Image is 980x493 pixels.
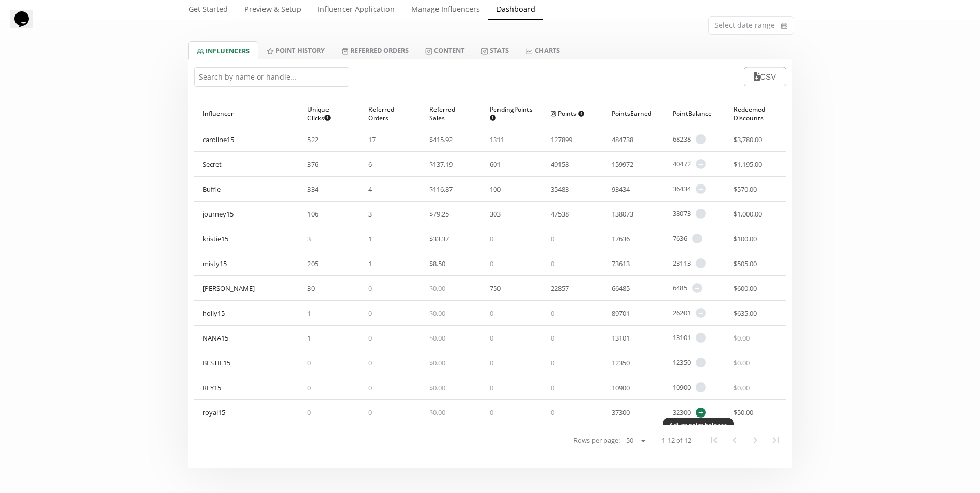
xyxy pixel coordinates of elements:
div: caroline15 [203,135,234,144]
div: Buffie [203,184,221,194]
span: + [696,408,706,418]
a: Point HISTORY [258,41,333,59]
span: + [696,159,706,169]
span: + [696,258,706,268]
span: + [692,283,702,293]
span: 7636 [673,234,687,243]
span: $ 600.00 [734,284,757,293]
a: Referred Orders [333,41,417,59]
div: kristie15 [203,234,228,243]
span: 17636 [612,234,630,243]
span: 106 [307,209,318,219]
span: $ 0.00 [734,383,750,392]
span: $ 0.00 [734,358,750,367]
span: 334 [307,184,318,194]
span: $ 50.00 [734,408,753,417]
button: Last Page [766,430,786,451]
div: Influencer [203,100,291,127]
input: Search by name or handle... [194,67,349,87]
button: Previous Page [724,430,745,451]
span: 1 [368,234,372,243]
span: $ 0.00 [429,358,445,367]
span: 0 [551,383,554,392]
span: $ 1,195.00 [734,160,762,169]
span: $ 0.00 [429,408,445,417]
span: + [696,358,706,367]
span: 35483 [551,184,569,194]
span: 0 [551,234,554,243]
span: 30 [307,284,315,293]
span: 0 [368,284,372,293]
span: $ 0.00 [429,309,445,318]
span: 0 [551,259,554,268]
span: 89701 [612,309,630,318]
span: 0 [490,333,493,343]
span: 484738 [612,135,633,144]
span: $ 0.00 [429,333,445,343]
div: [PERSON_NAME] [203,284,255,293]
span: 37300 [612,408,630,417]
span: 0 [490,259,493,268]
span: Rows per page: [573,436,620,445]
span: 13101 [673,333,691,343]
div: holly15 [203,309,225,318]
span: Unique Clicks [307,105,344,122]
span: 47538 [551,209,569,219]
div: Referred Sales [429,100,474,127]
span: 23113 [673,258,691,268]
div: Point Balance [673,100,717,127]
div: BESTIE15 [203,358,230,367]
span: 0 [368,383,372,392]
span: 522 [307,135,318,144]
span: 376 [307,160,318,169]
span: $ 100.00 [734,234,757,243]
span: 0 [551,358,554,367]
span: 138073 [612,209,633,219]
span: 0 [307,383,311,392]
span: $ 8.50 [429,259,445,268]
span: 10900 [612,383,630,392]
span: 32300 [673,408,691,418]
span: $ 0.00 [429,383,445,392]
button: First Page [704,430,724,451]
a: Content [417,41,473,59]
span: Pending Points [490,105,533,122]
span: 17 [368,135,376,144]
span: 601 [490,160,501,169]
button: Next Page [745,430,766,451]
span: $ 635.00 [734,309,757,318]
span: 10900 [673,382,691,392]
span: 0 [551,408,554,417]
span: 73613 [612,259,630,268]
div: journey15 [203,209,234,219]
span: 1-12 of 12 [662,436,691,445]
span: 0 [368,333,372,343]
span: $ 415.92 [429,135,453,144]
span: 68238 [673,134,691,144]
span: 0 [307,358,311,367]
a: INFLUENCERS [188,41,258,59]
span: 0 [490,408,493,417]
span: + [696,308,706,318]
div: Redeemed Discounts [734,100,778,127]
div: NANA15 [203,333,228,343]
span: 0 [368,358,372,367]
span: 1311 [490,135,504,144]
span: Points [551,109,584,118]
span: + [692,234,702,243]
span: 159972 [612,160,633,169]
div: misty15 [203,259,227,268]
div: royal15 [203,408,225,417]
span: $ 33.37 [429,234,449,243]
span: 36434 [673,184,691,194]
span: $ 0.00 [734,333,750,343]
select: Rows per page: [622,435,649,447]
span: 6485 [673,283,687,293]
span: 12350 [673,358,691,367]
span: 4 [368,184,372,194]
span: + [696,382,706,392]
span: $ 3,780.00 [734,135,762,144]
a: Stats [473,41,517,59]
span: $ 505.00 [734,259,757,268]
button: CSV [744,67,786,86]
